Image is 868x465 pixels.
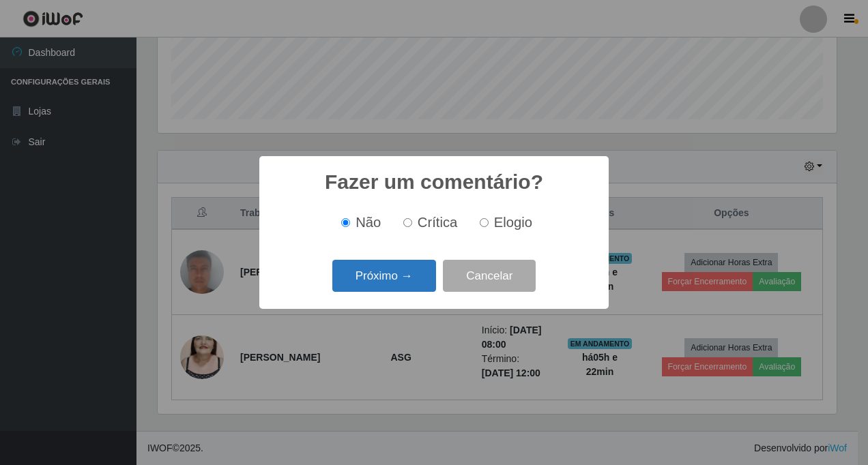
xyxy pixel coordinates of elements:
[418,215,458,230] span: Crítica
[403,218,412,227] input: Crítica
[341,218,350,227] input: Não
[356,215,381,230] span: Não
[480,218,489,227] input: Elogio
[332,260,436,292] button: Próximo →
[494,215,532,230] span: Elogio
[325,170,543,194] h2: Fazer um comentário?
[443,260,536,292] button: Cancelar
